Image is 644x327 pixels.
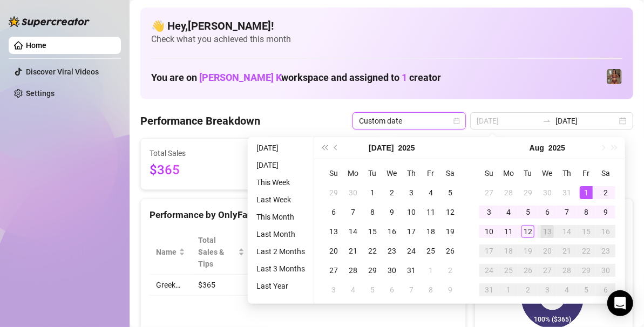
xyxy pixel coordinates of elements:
div: 9 [385,206,398,219]
div: 15 [580,225,593,238]
div: 26 [444,244,457,257]
div: 16 [599,225,612,238]
div: 5 [444,186,457,199]
td: 2025-07-25 [421,241,440,261]
td: 2025-07-15 [363,222,382,241]
th: Mo [343,163,363,183]
h4: Performance Breakdown [140,113,260,128]
div: 8 [580,206,593,219]
td: 2025-07-28 [499,183,518,202]
td: 2025-07-20 [324,241,343,261]
div: 30 [541,186,554,199]
td: 2025-08-05 [363,280,382,299]
div: 31 [483,283,496,296]
div: 5 [366,283,379,296]
div: 15 [366,225,379,238]
div: 3 [327,283,340,296]
div: 14 [347,225,360,238]
div: 23 [599,244,612,257]
td: 2025-08-13 [538,222,557,241]
span: Total Sales [150,147,248,159]
td: 2025-08-06 [538,202,557,222]
th: Fr [421,163,440,183]
div: 26 [521,264,534,277]
div: 7 [405,283,418,296]
td: 2025-08-01 [421,261,440,280]
td: 2025-09-01 [499,280,518,299]
span: to [543,117,551,125]
li: [DATE] [252,159,309,172]
th: Su [479,163,499,183]
td: 2025-07-03 [402,183,421,202]
img: Greek [607,69,622,84]
td: 2025-07-29 [518,183,538,202]
td: 2025-08-29 [577,261,596,280]
span: Name [156,246,177,258]
td: 2025-08-10 [479,222,499,241]
div: 8 [424,283,437,296]
div: 6 [541,206,554,219]
div: 24 [483,264,496,277]
div: 30 [347,186,360,199]
div: 1 [424,264,437,277]
td: 2025-07-13 [324,222,343,241]
div: 11 [424,206,437,219]
td: 2025-07-02 [382,183,402,202]
td: 2025-07-17 [402,222,421,241]
li: This Month [252,210,309,223]
td: 2025-09-04 [557,280,577,299]
td: 2025-07-30 [382,261,402,280]
td: 2025-07-26 [440,241,460,261]
th: Tu [363,163,382,183]
div: 16 [385,225,398,238]
div: 27 [327,264,340,277]
td: 2025-07-11 [421,202,440,222]
div: Open Intercom Messenger [607,290,633,316]
div: 3 [483,206,496,219]
div: 24 [405,244,418,257]
td: 2025-08-05 [518,202,538,222]
td: 2025-08-09 [596,202,615,222]
div: 29 [521,186,534,199]
td: 2025-08-24 [479,261,499,280]
div: 6 [599,283,612,296]
div: 6 [385,283,398,296]
td: 2025-07-10 [402,202,421,222]
div: 30 [599,264,612,277]
li: Last 3 Months [252,262,309,275]
th: Name [150,230,192,275]
div: 9 [444,283,457,296]
div: 14 [560,225,573,238]
div: 7 [560,206,573,219]
div: 27 [541,264,554,277]
td: 2025-08-31 [479,280,499,299]
th: Tu [518,163,538,183]
td: 2025-08-01 [577,183,596,202]
th: Sa [440,163,460,183]
div: 13 [541,225,554,238]
div: 4 [560,283,573,296]
td: 2025-08-04 [499,202,518,222]
td: 2025-08-07 [402,280,421,299]
button: Choose a year [548,137,565,159]
th: Th [402,163,421,183]
span: calendar [453,118,460,124]
span: Total Sales & Tips [198,234,236,270]
td: 2025-07-23 [382,241,402,261]
button: Choose a month [369,137,394,159]
td: 2025-08-25 [499,261,518,280]
td: 2025-07-21 [343,241,363,261]
td: 2025-07-04 [421,183,440,202]
div: 2 [599,186,612,199]
td: 2025-08-18 [499,241,518,261]
td: 2025-07-07 [343,202,363,222]
td: 2025-08-14 [557,222,577,241]
td: 2025-07-18 [421,222,440,241]
div: 1 [502,283,515,296]
td: 2025-08-17 [479,241,499,261]
div: 3 [541,283,554,296]
th: Th [557,163,577,183]
a: Discover Viral Videos [26,67,99,76]
div: 2 [521,283,534,296]
div: 30 [385,264,398,277]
